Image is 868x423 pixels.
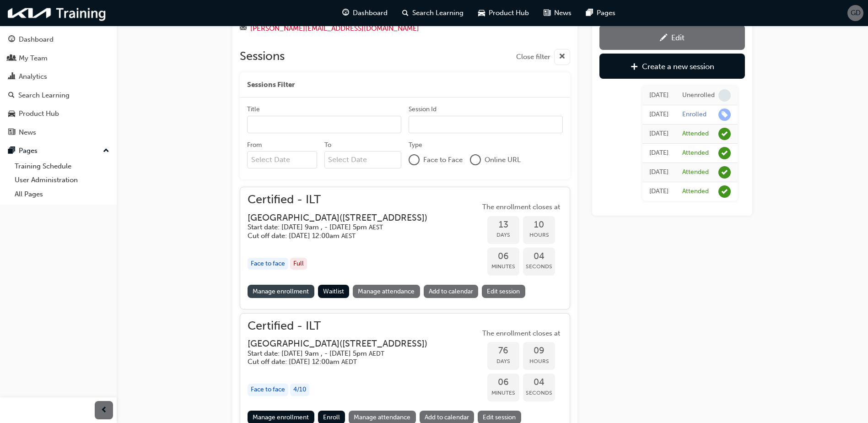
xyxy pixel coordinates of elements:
[353,285,420,298] a: Manage attendance
[847,5,863,21] button: GD
[247,141,262,150] div: From
[544,7,550,19] span: news-icon
[487,388,519,398] span: Minutes
[485,155,521,165] span: Online URL
[247,80,295,90] span: Sessions Filter
[248,384,288,396] div: Face to face
[487,261,519,272] span: Minutes
[247,105,260,114] div: Title
[248,223,427,232] h5: Start date: [DATE] 9am , - [DATE] 5pm
[682,130,709,138] div: Attended
[631,63,638,72] span: plus-icon
[409,116,563,133] input: Session Id
[353,8,388,18] span: Dashboard
[480,328,562,339] span: The enrollment closes at
[487,251,519,262] span: 06
[4,142,113,159] button: Pages
[4,68,113,85] a: Analytics
[248,321,442,331] span: Certified - ILT
[487,377,519,388] span: 06
[523,251,555,262] span: 04
[369,350,384,358] span: Australian Eastern Daylight Time AEDT
[323,413,340,421] span: Enroll
[5,4,110,22] img: kia-training
[8,110,15,118] span: car-icon
[554,8,571,18] span: News
[341,232,356,240] span: Australian Eastern Standard Time AEST
[19,34,54,45] div: Dashboard
[523,261,555,272] span: Seconds
[718,185,731,198] span: learningRecordVerb_ATTEND-icon
[516,49,570,65] button: Close filter
[248,195,442,205] span: Certified - ILT
[649,186,669,197] div: Fri Jan 15 2021 11:00:00 GMT+1100 (Australian Eastern Daylight Time)
[4,87,113,104] a: Search Learning
[649,129,669,139] div: Thu Apr 29 2021 15:30:40 GMT+1000 (Australian Eastern Standard Time)
[682,149,709,157] div: Attended
[660,34,668,43] span: pencil-icon
[11,173,113,187] a: User Administration
[409,105,437,114] div: Session Id
[8,36,15,44] span: guage-icon
[516,52,550,62] span: Close filter
[18,90,70,101] div: Search Learning
[247,116,401,133] input: Title
[671,33,685,42] div: Edit
[599,25,745,50] a: Edit
[19,53,48,64] div: My Team
[579,4,623,22] a: pages-iconPages
[682,168,709,177] div: Attended
[649,167,669,178] div: Wed Mar 31 2021 01:00:00 GMT+1100 (Australian Eastern Daylight Time)
[523,377,555,388] span: 04
[487,346,519,356] span: 76
[8,54,15,63] span: people-icon
[523,220,555,230] span: 10
[324,151,402,168] input: To
[523,346,555,356] span: 09
[718,166,731,179] span: learningRecordVerb_ATTEND-icon
[8,147,15,155] span: pages-icon
[101,405,108,416] span: prev-icon
[8,129,15,137] span: news-icon
[11,187,113,201] a: All Pages
[395,4,471,22] a: search-iconSearch Learning
[248,212,427,223] h3: [GEOGRAPHIC_DATA] ( [STREET_ADDRESS] )
[487,220,519,230] span: 13
[369,223,383,231] span: Australian Eastern Standard Time AEST
[248,338,427,349] h3: [GEOGRAPHIC_DATA] ( [STREET_ADDRESS] )
[248,349,427,358] h5: Start date: [DATE] 9am , - [DATE] 5pm
[523,356,555,367] span: Hours
[19,127,36,138] div: News
[586,7,593,19] span: pages-icon
[4,105,113,122] a: Product Hub
[682,91,715,100] div: Unenrolled
[412,8,464,18] span: Search Learning
[247,151,317,168] input: From
[851,8,861,18] span: GD
[8,73,15,81] span: chart-icon
[290,384,309,396] div: 4 / 10
[4,29,113,142] button: DashboardMy TeamAnalyticsSearch LearningProduct HubNews
[480,202,562,212] span: The enrollment closes at
[682,187,709,196] div: Attended
[318,285,350,298] button: Waitlist
[599,54,745,79] a: Create a new session
[718,128,731,140] span: learningRecordVerb_ATTEND-icon
[19,146,38,156] div: Pages
[649,109,669,120] div: Mon May 06 2024 07:31:45 GMT+1000 (Australian Eastern Standard Time)
[240,25,247,33] span: email-icon
[424,285,479,298] a: Add to calendar
[103,145,109,157] span: up-icon
[290,258,307,270] div: Full
[4,50,113,67] a: My Team
[489,8,529,18] span: Product Hub
[409,141,422,150] div: Type
[248,232,427,240] h5: Cut off date: [DATE] 12:00am
[250,24,419,33] a: [PERSON_NAME][EMAIL_ADDRESS][DOMAIN_NAME]
[248,358,427,366] h5: Cut off date: [DATE] 12:00am
[478,7,485,19] span: car-icon
[335,4,395,22] a: guage-iconDashboard
[423,155,463,165] span: Face to Face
